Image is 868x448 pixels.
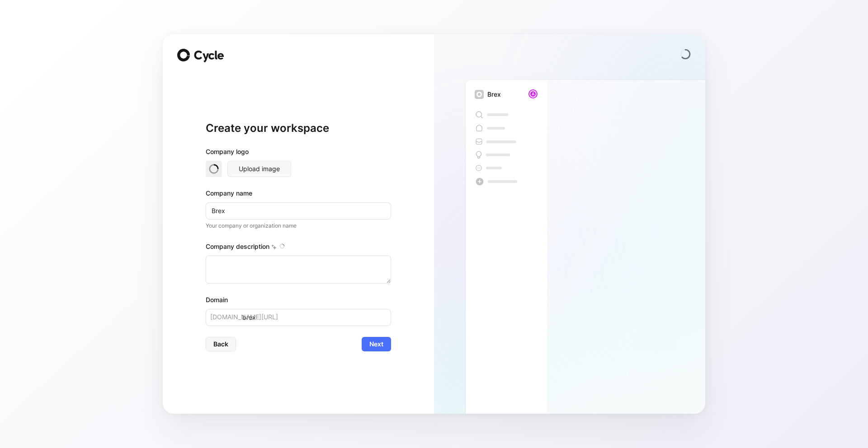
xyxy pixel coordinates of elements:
[213,339,228,350] span: Back
[206,121,391,135] h1: Create your workspace
[487,89,501,100] div: Brex
[529,90,537,98] div: A
[206,146,391,161] div: Company logo
[227,161,291,177] button: Upload image
[239,163,280,174] span: Upload image
[210,312,278,322] span: [DOMAIN_NAME][URL]
[206,188,391,199] div: Company name
[206,337,236,351] button: Back
[206,202,391,219] input: Example
[206,294,391,305] div: Domain
[369,339,383,350] span: Next
[362,337,391,351] button: Next
[475,90,484,99] img: workspace-default-logo-wX5zAyuM.png
[206,241,391,256] div: Company description
[206,221,391,230] p: Your company or organization name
